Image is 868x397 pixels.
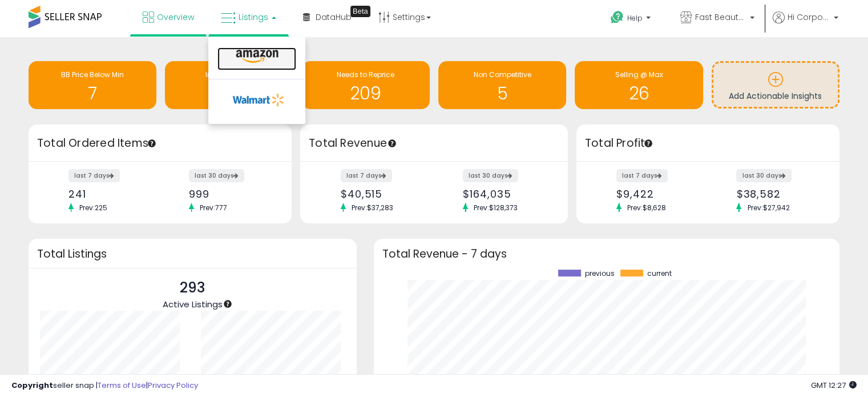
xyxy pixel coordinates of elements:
[350,6,370,17] div: Tooltip anchor
[148,380,198,391] a: Privacy Policy
[163,277,223,299] p: 293
[316,11,352,23] span: DataHub
[601,2,662,37] a: Help
[171,84,287,103] h1: 0
[61,70,124,79] span: BB Price Below Min
[713,63,838,107] a: Add Actionable Insights
[302,61,430,109] a: Needs to Reprice 209
[157,11,194,23] span: Overview
[773,11,838,37] a: Hi Corporate
[239,11,268,23] span: Listings
[68,169,120,182] label: last 7 days
[308,84,424,103] h1: 209
[575,61,703,109] a: Selling @ Max 26
[309,135,559,151] h3: Total Revenue
[11,380,53,391] strong: Copyright
[463,169,518,182] label: last 30 days
[11,380,198,391] div: seller snap | |
[621,203,672,212] span: Prev: $8,628
[29,61,156,109] a: BB Price Below Min 7
[695,11,746,23] span: Fast Beauty ([GEOGRAPHIC_DATA])
[223,299,233,309] div: Tooltip anchor
[98,380,146,391] a: Terms of Use
[610,10,624,25] i: Get Help
[382,250,831,258] h3: Total Revenue - 7 days
[163,298,223,310] span: Active Listings
[346,203,399,212] span: Prev: $37,283
[616,188,699,200] div: $9,422
[341,188,426,200] div: $40,515
[736,169,792,182] label: last 30 days
[741,203,795,212] span: Prev: $27,942
[580,84,697,103] h1: 26
[205,70,253,79] span: Inventory Age
[438,61,566,109] a: Non Competitive 5
[463,188,548,200] div: $164,035
[616,169,668,182] label: last 7 days
[643,138,653,149] div: Tooltip anchor
[615,70,663,79] span: Selling @ Max
[337,70,394,79] span: Needs to Reprice
[444,84,560,103] h1: 5
[647,270,672,278] span: current
[74,203,113,212] span: Prev: 225
[474,70,531,79] span: Non Competitive
[736,188,819,200] div: $38,582
[387,138,397,149] div: Tooltip anchor
[189,188,272,200] div: 999
[189,169,244,182] label: last 30 days
[194,203,233,212] span: Prev: 777
[341,169,392,182] label: last 7 days
[788,11,830,23] span: Hi Corporate
[729,90,822,102] span: Add Actionable Insights
[165,61,293,109] a: Inventory Age 0
[627,13,643,23] span: Help
[468,203,523,212] span: Prev: $128,373
[147,138,157,149] div: Tooltip anchor
[811,380,857,391] span: 2025-10-9 12:27 GMT
[68,188,151,200] div: 241
[585,270,615,278] span: previous
[37,250,348,258] h3: Total Listings
[34,84,151,103] h1: 7
[585,135,831,151] h3: Total Profit
[37,135,283,151] h3: Total Ordered Items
